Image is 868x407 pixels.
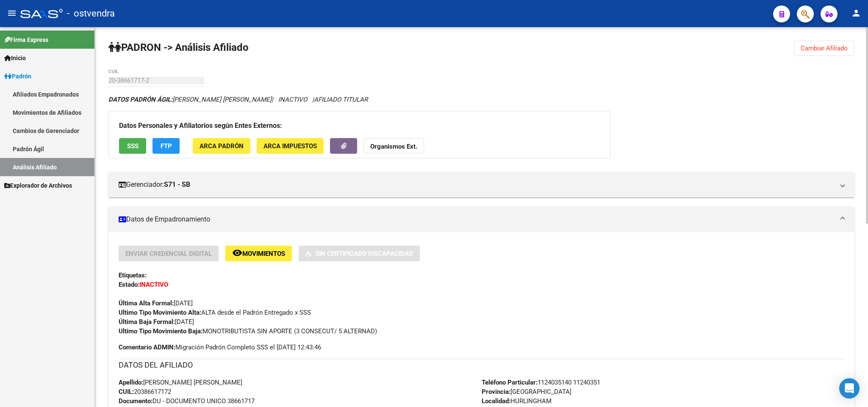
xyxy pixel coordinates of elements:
[119,388,134,396] strong: CUIL:
[225,246,292,261] button: Movimientos
[119,343,175,351] strong: Comentario ADMIN:
[801,44,848,52] span: Cambiar Afiliado
[4,181,72,190] span: Explorador de Archivos
[119,299,193,307] span: [DATE]
[119,343,321,352] span: Migración Padrón Completo SSS el [DATE] 12:43:46
[4,72,31,81] span: Padrón
[314,96,368,103] span: AFILIADO TITULAR
[7,8,17,18] mat-icon: menu
[119,299,174,307] strong: Última Alta Formal:
[108,96,172,103] strong: DATOS PADRÓN ÁGIL:
[119,379,242,386] span: [PERSON_NAME] [PERSON_NAME]
[263,142,317,150] span: ARCA Impuestos
[794,41,854,56] button: Cambiar Afiliado
[315,250,413,257] span: Sin Certificado Discapacidad
[839,378,860,399] div: Open Intercom Messenger
[119,388,171,396] span: 20386617172
[119,397,255,405] span: DU - DOCUMENTO UNICO 38661717
[482,379,538,386] strong: Teléfono Particular:
[153,138,180,154] button: FTP
[482,388,571,396] span: [GEOGRAPHIC_DATA]
[119,327,202,335] strong: Ultimo Tipo Movimiento Baja:
[193,138,250,154] button: ARCA Padrón
[119,281,139,288] strong: Estado:
[232,248,242,258] mat-icon: remove_red_eye
[257,138,324,154] button: ARCA Impuestos
[119,120,600,132] h3: Datos Personales y Afiliatorios según Entes Externos:
[67,4,115,23] span: - ostvendra
[119,180,834,189] mat-panel-title: Gerenciador:
[482,397,552,405] span: HURLINGHAM
[370,143,417,150] strong: Organismos Ext.
[119,379,143,386] strong: Apellido:
[119,318,175,326] strong: Última Baja Formal:
[119,138,146,154] button: SSS
[161,142,172,150] span: FTP
[127,142,139,150] span: SSS
[119,271,147,279] strong: Etiquetas:
[242,250,285,257] span: Movimientos
[299,246,420,261] button: Sin Certificado Discapacidad
[119,359,844,371] h3: DATOS DEL AFILIADO
[200,142,244,150] span: ARCA Padrón
[108,42,249,53] strong: PADRON -> Análisis Afiliado
[119,397,153,405] strong: Documento:
[4,35,48,44] span: Firma Express
[482,379,600,386] span: 1124035140 11240351
[4,53,26,63] span: Inicio
[139,281,168,288] strong: INACTIVO
[119,246,219,261] button: Enviar Credencial Digital
[119,215,834,224] mat-panel-title: Datos de Empadronamiento
[119,318,194,326] span: [DATE]
[164,180,190,189] strong: S71 - SB
[482,397,510,405] strong: Localidad:
[851,8,861,18] mat-icon: person
[119,309,201,316] strong: Ultimo Tipo Movimiento Alta:
[108,172,854,197] mat-expansion-panel-header: Gerenciador:S71 - SB
[125,250,212,257] span: Enviar Credencial Digital
[108,96,368,103] i: | INACTIVO |
[108,207,854,232] mat-expansion-panel-header: Datos de Empadronamiento
[108,96,272,103] span: [PERSON_NAME] [PERSON_NAME]
[119,327,377,335] span: MONOTRIBUTISTA SIN APORTE (3 CONSECUT/ 5 ALTERNAD)
[482,388,510,396] strong: Provincia:
[119,309,311,316] span: ALTA desde el Padrón Entregado x SSS
[363,138,424,154] button: Organismos Ext.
